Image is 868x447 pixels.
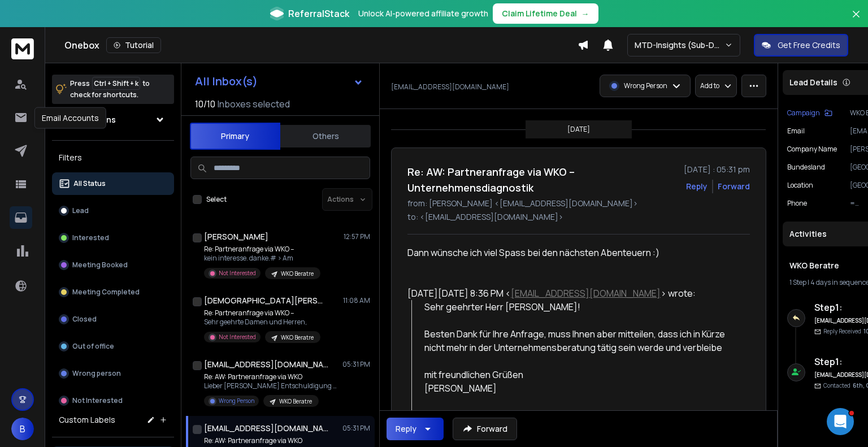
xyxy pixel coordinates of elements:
h1: [EMAIL_ADDRESS][DOMAIN_NAME] [204,423,328,434]
p: Closed [72,315,97,324]
p: Re: AW: Partneranfrage via WKO [204,372,340,381]
button: All Status [52,172,174,195]
p: kein interesse. danke.# > Am [204,254,320,263]
h3: Inboxes selected [218,97,290,111]
p: Lieber [PERSON_NAME] Entschuldigung wenn es [204,381,340,390]
button: Interested [52,227,174,249]
button: Close banner [849,7,863,34]
button: Others [280,124,371,149]
button: Get Free Credits [754,34,848,57]
button: Tutorial [106,37,161,53]
span: Ctrl + Shift + k [92,77,140,90]
p: Unlock AI-powered affiliate growth [358,8,488,19]
span: 1 Step [789,277,806,287]
p: [DATE] : 05:31 pm [684,164,750,175]
div: Onebox [64,37,578,53]
button: Closed [52,308,174,331]
button: B [11,418,34,440]
h1: [EMAIL_ADDRESS][DOMAIN_NAME] [204,359,328,370]
button: Reply [387,418,444,440]
p: Meeting Completed [72,288,140,297]
div: [DATE][DATE] 8:36 PM < > wrote: [407,287,737,300]
p: Re: AW: Partneranfrage via WKO [204,436,319,445]
a: [EMAIL_ADDRESS][DOMAIN_NAME] [511,287,661,300]
p: WKO Beratre [281,333,314,342]
button: Wrong person [52,362,174,385]
button: Meeting Completed [52,281,174,303]
p: Email [787,127,805,136]
button: Primary [190,123,280,150]
h1: [DEMOGRAPHIC_DATA][PERSON_NAME] [204,295,328,306]
p: Campaign [787,109,820,118]
iframe: Intercom live chat [827,408,854,435]
button: Reply [686,181,708,192]
p: Company Name [787,145,837,154]
p: Lead [72,206,89,215]
button: Campaign [787,109,832,118]
div: Email Accounts [34,107,106,129]
button: All Campaigns [52,109,174,131]
button: Out of office [52,335,174,358]
div: Reply [396,423,416,435]
p: Re: Partneranfrage via WKO – [204,245,320,254]
p: Interested [72,233,109,242]
div: Dann wünsche ich viel Spass bei den nächsten Abenteuern :) [407,246,737,259]
p: Not Interested [219,269,256,277]
button: Forward [453,418,517,440]
button: Claim Lifetime Deal→ [493,3,598,24]
p: Press to check for shortcuts. [70,78,150,101]
p: from: [PERSON_NAME] <[EMAIL_ADDRESS][DOMAIN_NAME]> [407,198,750,209]
span: → [581,8,589,19]
span: ReferralStack [288,7,349,20]
p: Add to [700,81,719,90]
button: Meeting Booked [52,254,174,276]
button: All Inbox(s) [186,70,372,93]
p: All Status [73,179,106,188]
h1: All Inbox(s) [195,76,258,87]
p: Sehr geehrte Damen und Herren, [204,318,320,327]
p: MTD-Insights (Sub-Domains) [635,40,724,51]
p: Not Interested [72,396,123,405]
p: WKO Beratre [279,397,312,406]
p: Re: Partneranfrage via WKO – [204,309,320,318]
h1: Re: AW: Partneranfrage via WKO – Unternehmensdiagnostik [407,164,677,196]
button: Lead [52,199,174,222]
p: Lead Details [789,77,837,88]
p: 05:31 PM [342,360,370,369]
p: 05:31 PM [342,424,370,433]
p: WKO Beratre [281,270,314,278]
p: Not Interested [219,333,256,341]
p: Meeting Booked [72,261,128,270]
p: [DATE] [567,125,590,134]
p: to: <[EMAIL_ADDRESS][DOMAIN_NAME]> [407,211,750,223]
label: Select [206,195,227,204]
p: Get Free Credits [778,40,840,51]
button: Not Interested [52,389,174,412]
p: 11:08 AM [343,296,370,305]
p: Out of office [72,342,114,351]
p: Wrong Person [219,397,254,405]
p: location [787,181,813,190]
p: Wrong person [72,369,121,378]
span: 10 / 10 [195,97,215,111]
h3: Filters [52,150,174,166]
div: Forward [718,181,750,192]
h3: Custom Labels [59,414,115,426]
p: Bundesland [787,163,825,172]
p: 12:57 PM [344,232,370,241]
h1: [PERSON_NAME] [204,231,268,242]
p: Phone [787,199,807,208]
p: Wrong Person [624,81,667,90]
p: [EMAIL_ADDRESS][DOMAIN_NAME] [391,83,509,92]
